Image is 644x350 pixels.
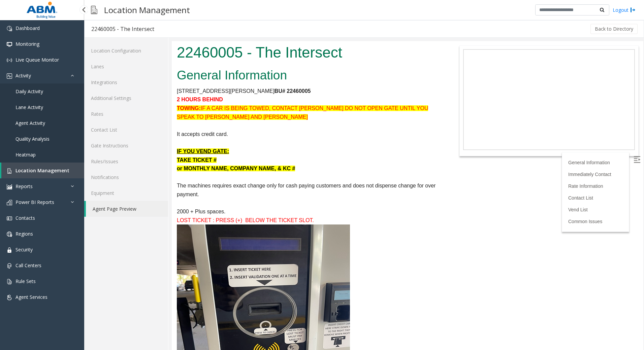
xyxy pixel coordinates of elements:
[7,26,12,31] img: 'icon'
[7,247,12,253] img: 'icon'
[1,163,84,178] a: Location Management
[15,231,33,237] span: Regions
[7,42,12,47] img: 'icon'
[15,88,43,95] span: Daily Activity
[462,115,469,122] img: Open/Close Sidebar Menu
[5,166,270,175] p: 2000 + Plus spaces.
[5,116,45,122] font: TAKE TICKET #
[84,106,168,122] a: Rates
[84,153,168,169] a: Rules/Issues
[15,183,33,189] span: Reports
[15,104,43,110] span: Lane Activity
[15,120,45,126] span: Agent Activity
[7,216,12,221] img: 'icon'
[15,246,33,253] span: Security
[15,25,40,31] span: Dashboard
[5,56,51,61] font: 2 HOURS BEHIND
[7,58,12,63] img: 'icon'
[590,24,638,34] button: Back to Directory
[84,59,168,74] a: Lanes
[84,122,168,138] a: Contact List
[15,41,39,47] span: Monitoring
[7,168,12,174] img: 'icon'
[396,154,421,160] a: Contact List
[84,185,168,201] a: Equipment
[5,107,57,113] u: IF YOU VEND GATE:
[84,90,168,106] a: Additional Settings
[15,57,59,63] span: Live Queue Monitor
[396,131,440,136] a: Immediately Contact
[5,46,270,55] p: [STREET_ADDRESS][PERSON_NAME]
[7,295,12,300] img: 'icon'
[84,74,168,90] a: Integrations
[5,140,270,157] p: The machines requires exact change only for cash paying customers and does not dispense change fo...
[7,200,12,205] img: 'icon'
[15,262,41,269] span: Call Centers
[5,64,29,70] b: TOWING:
[5,89,270,98] p: It accepts credit card.
[396,178,430,183] a: Common Issues
[91,2,97,18] img: pageIcon
[7,73,12,79] img: 'icon'
[396,142,431,148] a: Rate Information
[396,119,438,124] a: General Information
[86,201,168,217] a: Agent Page Preview
[91,25,154,33] div: 22460005 - The Intersect
[5,26,270,43] h2: General Information
[5,64,256,79] font: IF A CAR IS BEING TOWED, CONTACT [PERSON_NAME] DO NOT OPEN GATE UNTIL YOU SPEAK TO [PERSON_NAME] ...
[7,184,12,189] img: 'icon'
[84,43,168,59] a: Location Configuration
[84,169,168,185] a: Notifications
[5,1,270,22] h1: 22460005 - The Intersect
[15,278,36,284] span: Rule Sets
[101,2,193,18] h3: Location Management
[15,294,47,300] span: Agent Services
[15,215,35,221] span: Contacts
[7,279,12,284] img: 'icon'
[15,136,50,142] span: Quality Analysis
[396,166,416,171] a: Vend List
[7,232,12,237] img: 'icon'
[84,138,168,153] a: Gate Instructions
[15,151,36,158] span: Heatmap
[630,6,636,13] img: logout
[7,263,12,269] img: 'icon'
[103,47,139,53] b: BU# 22460005
[613,6,636,13] a: Logout
[15,167,69,174] span: Location Management
[15,72,31,79] span: Activity
[5,125,123,130] font: or MONTHLY NAME, COMPANY NAME, & KC #
[5,176,142,182] font: LOST TICKET : PRESS (+) BELOW THE TICKET SLOT.
[15,199,54,205] span: Power BI Reports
